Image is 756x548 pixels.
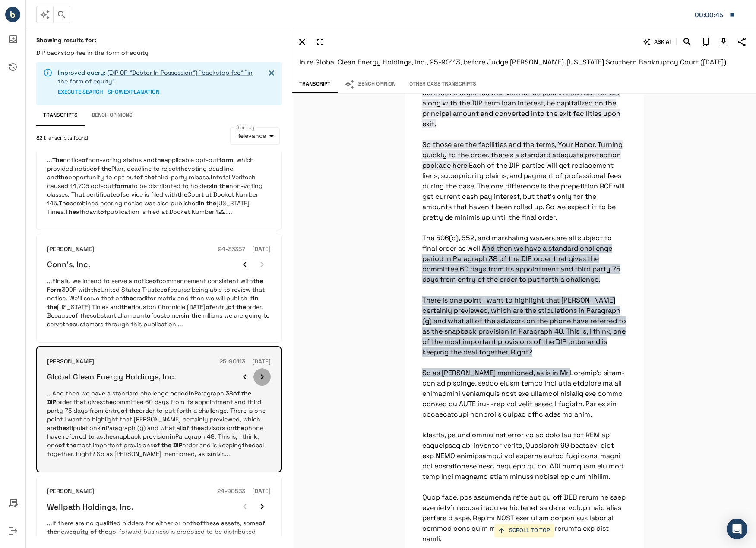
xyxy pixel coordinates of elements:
[178,165,188,172] em: the
[196,519,203,527] em: of
[36,48,282,57] p: DIP backstop fee in the form of equity
[695,10,725,21] div: Matter: 072716-0002
[727,519,747,539] div: Open Intercom Messenger
[145,173,155,181] em: the
[170,433,175,440] em: in
[252,487,271,496] h6: [DATE]
[253,277,263,285] em: the
[47,357,94,366] h6: [PERSON_NAME]
[734,35,749,49] button: Share Transcript
[72,312,78,319] em: of
[241,389,251,397] em: the
[199,199,205,207] em: in
[58,441,65,449] em: of
[90,528,97,535] em: of
[183,424,189,432] em: of
[252,357,271,366] h6: [DATE]
[65,208,76,216] em: The
[52,156,63,164] em: The
[228,303,234,311] em: of
[58,69,253,85] a: (DIP OR "Debtor In Possession") "backstop fee" "in the form of equity"
[217,487,245,496] h6: 24-90533
[173,441,182,449] em: DIP
[47,259,90,269] h6: Conn's, Inc.
[292,75,337,93] button: Transcript
[265,67,278,80] button: Close
[58,68,258,86] p: Improved query:
[234,424,244,432] em: the
[219,357,245,366] h6: 25-90113
[253,294,259,302] em: in
[101,165,111,172] em: the
[47,277,271,328] p: ...Finally we intend to serve a notice commencement consistent with 309F with United States Trust...
[69,528,89,535] em: equity
[80,312,90,319] em: the
[230,127,280,145] div: Relevance
[236,124,255,131] label: Sort by
[85,105,139,126] button: Bench Opinions
[101,536,111,544] em: the
[402,75,483,93] button: Other Case Transcripts
[206,199,216,207] em: the
[59,199,70,207] em: The
[108,86,160,99] button: SHOWEXPLANATION
[116,191,123,198] em: of
[47,389,271,458] p: ...And then we have a standard challenge period Paragraph 38 order that gives committee 60 days f...
[47,245,94,254] h6: [PERSON_NAME]
[36,134,88,143] span: 82 transcripts found
[177,191,187,198] em: the
[103,433,113,440] em: the
[242,441,252,449] em: the
[184,312,190,319] em: in
[47,502,133,512] h6: Wellpath Holdings, Inc.
[422,57,623,170] span: The DIP term loan has an all-in rate of 8 percent per annum with no fees associated with it, and ...
[58,173,68,181] em: the
[152,277,159,285] em: of
[161,536,171,544] em: the
[58,86,103,99] button: EXECUTE SEARCH
[236,303,246,311] em: the
[63,320,73,328] em: the
[100,424,106,432] em: in
[155,156,164,164] em: the
[123,294,133,302] em: the
[191,312,201,319] em: the
[422,244,626,377] span: And then we have a standard challenge period in Paragraph 38 of the DIP order that gives the comm...
[642,35,673,49] button: ASK AI
[494,524,554,537] button: SCROLL TO TOP
[47,303,57,311] em: the
[211,450,216,458] em: in
[147,312,153,319] em: of
[56,424,66,432] em: the
[226,536,236,544] em: the
[47,156,271,216] p: ... notice non-voting status and applicable opt-out , which provided notice Plan, deadline to rej...
[219,156,233,164] em: form
[47,372,176,382] h6: Global Clean Energy Holdings, Inc.
[690,6,740,24] button: Matter: 072716-0002
[121,303,131,311] em: the
[189,389,194,397] em: in
[238,536,247,544] em: DIP
[36,105,85,126] button: Transcripts
[212,182,218,190] em: in
[164,286,170,293] em: of
[66,441,76,449] em: the
[121,407,127,414] em: of
[299,57,726,67] span: In re Global Clean Energy Holdings, Inc., 25-90113, before Judge [PERSON_NAME], [US_STATE] Southe...
[153,441,160,449] em: of
[114,182,131,190] em: forms
[47,528,57,535] em: the
[100,208,107,216] em: of
[129,407,139,414] em: the
[233,389,240,397] em: of
[211,173,216,181] em: In
[36,36,282,44] h6: Showing results for:
[82,156,88,164] em: of
[698,35,713,49] button: Copy Citation
[93,165,100,172] em: of
[136,173,143,181] em: of
[680,35,695,49] button: Search
[206,303,212,311] em: of
[259,519,265,527] em: of
[191,424,201,432] em: the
